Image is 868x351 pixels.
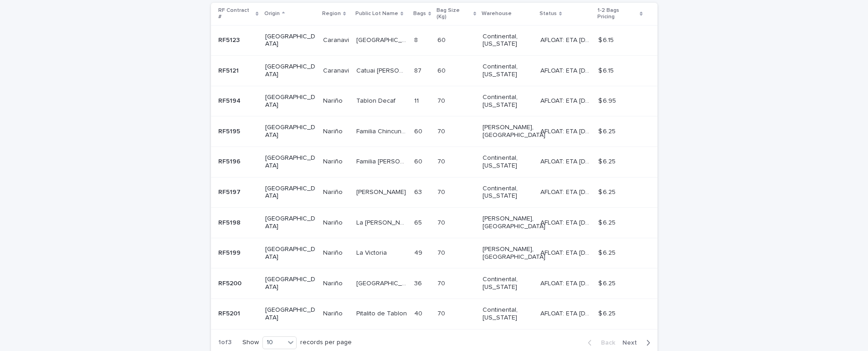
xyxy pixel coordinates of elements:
p: RF Contract # [218,5,254,22]
p: $ 6.95 [598,95,618,105]
div: 10 [263,338,285,347]
p: 70 [437,187,447,196]
p: $ 6.25 [598,278,617,288]
tr: RF5121RF5121 [GEOGRAPHIC_DATA]CaranaviCaranavi Catuai [PERSON_NAME]Catuai [PERSON_NAME] 8787 6060... [211,56,657,86]
p: 60 [414,156,424,166]
p: 1-2 Bags Pricing [597,5,638,22]
p: RF5199 [218,247,242,257]
tr: RF5196RF5196 [GEOGRAPHIC_DATA]NariñoNariño Familia [PERSON_NAME]Familia [PERSON_NAME] 6060 7070 C... [211,147,657,177]
p: [GEOGRAPHIC_DATA] [265,154,316,170]
p: AFLOAT: ETA 10-16-2025 [540,187,593,196]
p: 70 [437,156,447,166]
p: $ 6.15 [598,65,616,75]
tr: RF5200RF5200 [GEOGRAPHIC_DATA]NariñoNariño [GEOGRAPHIC_DATA][GEOGRAPHIC_DATA] 3636 7070 Continent... [211,268,657,299]
p: AFLOAT: ETA 10-16-2025 [540,156,593,166]
p: 70 [437,217,447,227]
p: AFLOAT: ETA 10-16-2025 [540,278,593,288]
p: $ 6.15 [598,35,616,44]
p: [GEOGRAPHIC_DATA] [356,35,409,44]
p: $ 6.25 [598,156,617,166]
p: Catuai [PERSON_NAME] [356,65,409,75]
p: 11 [414,95,421,105]
p: 40 [414,308,424,318]
p: Show [242,339,259,346]
p: Public Lot Name [355,9,398,19]
tr: RF5195RF5195 [GEOGRAPHIC_DATA]NariñoNariño Familia ChincunqueFamilia Chincunque 6060 7070 [PERSON... [211,116,657,147]
p: 70 [437,95,447,105]
p: Familia Chincunque [356,126,409,136]
p: 60 [414,126,424,136]
p: Nariño [323,217,344,227]
p: Bag Size (Kg) [437,5,471,22]
p: $ 6.25 [598,308,617,318]
p: Pitalito de Tablon [356,308,409,318]
p: RF5121 [218,65,241,75]
p: $ 6.25 [598,126,617,136]
tr: RF5198RF5198 [GEOGRAPHIC_DATA]NariñoNariño La [PERSON_NAME]La [PERSON_NAME] 6565 7070 [PERSON_NAM... [211,208,657,238]
p: records per page [300,339,352,346]
p: 70 [437,278,447,288]
p: 63 [414,187,424,196]
p: 8 [414,35,420,44]
tr: RF5201RF5201 [GEOGRAPHIC_DATA]NariñoNariño Pitalito de TablonPitalito de Tablon 4040 7070 Contine... [211,299,657,329]
p: [GEOGRAPHIC_DATA] [265,246,316,261]
p: AFLOAT: ETA 10-22-2025 [540,126,593,136]
p: RF5198 [218,217,242,227]
p: RF5194 [218,95,242,105]
p: Origin [264,9,280,19]
p: Status [539,9,557,19]
button: Next [619,339,657,347]
p: Nariño [323,156,344,166]
p: [PERSON_NAME] [356,187,408,196]
p: Nariño [323,126,344,136]
p: [GEOGRAPHIC_DATA] [265,306,316,322]
p: 65 [414,217,424,227]
p: 70 [437,308,447,318]
p: Bags [413,9,426,19]
p: RF5123 [218,35,241,44]
p: 60 [437,35,447,44]
p: RF5201 [218,308,242,318]
p: Warehouse [482,9,512,19]
p: $ 6.25 [598,187,617,196]
p: Region [322,9,341,19]
p: Caranavi [323,65,351,75]
tr: RF5123RF5123 [GEOGRAPHIC_DATA]CaranaviCaranavi [GEOGRAPHIC_DATA][GEOGRAPHIC_DATA] 88 6060 Contine... [211,25,657,56]
p: RF5196 [218,156,242,166]
button: Back [580,339,619,347]
p: AFLOAT: ETA 10-22-2025 [540,247,593,257]
p: Nariño [323,95,344,105]
p: La [PERSON_NAME] [356,217,409,227]
p: AFLOAT: ETA 10-16-2025 [540,95,593,105]
p: [GEOGRAPHIC_DATA] [265,33,316,48]
p: AFLOAT: ETA 10-23-2025 [540,35,593,44]
tr: RF5197RF5197 [GEOGRAPHIC_DATA]NariñoNariño [PERSON_NAME][PERSON_NAME] 6363 7070 Continental, [US_... [211,177,657,208]
p: Familia [PERSON_NAME] [356,156,409,166]
p: [GEOGRAPHIC_DATA] [265,124,316,139]
p: AFLOAT: ETA 10-16-2025 [540,308,593,318]
p: [GEOGRAPHIC_DATA] [265,215,316,231]
p: [GEOGRAPHIC_DATA] [265,276,316,291]
p: [GEOGRAPHIC_DATA] [265,185,316,200]
p: AFLOAT: ETA 10-23-2025 [540,65,593,75]
span: Back [596,340,615,346]
p: 70 [437,247,447,257]
p: Nariño [323,278,344,288]
p: Nariño [323,247,344,257]
p: RF5195 [218,126,242,136]
p: [GEOGRAPHIC_DATA] [265,94,316,109]
p: Tablon Decaf [356,95,397,105]
p: $ 6.25 [598,247,617,257]
p: 87 [414,65,423,75]
p: 36 [414,278,424,288]
p: 60 [437,65,447,75]
p: RF5197 [218,187,242,196]
p: $ 6.25 [598,217,617,227]
tr: RF5194RF5194 [GEOGRAPHIC_DATA]NariñoNariño Tablon DecafTablon Decaf 1111 7070 Continental, [US_ST... [211,86,657,116]
p: Nariño [323,308,344,318]
p: AFLOAT: ETA 10-22-2025 [540,217,593,227]
p: Caranavi [323,35,351,44]
tr: RF5199RF5199 [GEOGRAPHIC_DATA]NariñoNariño La VictoriaLa Victoria 4949 7070 [PERSON_NAME], [GEOGR... [211,238,657,268]
p: La Victoria [356,247,389,257]
p: RF5200 [218,278,243,288]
